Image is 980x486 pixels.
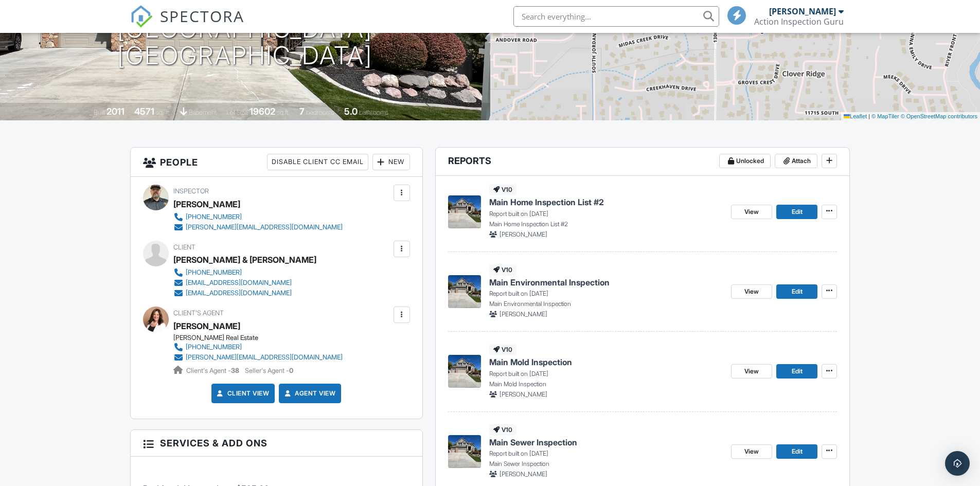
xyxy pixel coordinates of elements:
[173,243,195,251] span: Client
[215,388,270,399] a: Client View
[173,267,308,278] a: [PHONE_NUMBER]
[306,109,334,116] span: bedrooms
[186,289,292,297] div: [EMAIL_ADDRESS][DOMAIN_NAME]
[267,154,368,170] div: Disable Client CC Email
[173,342,343,352] a: [PHONE_NUMBER]
[130,5,153,28] img: The Best Home Inspection Software - Spectora
[513,6,719,27] input: Search everything...
[173,352,343,363] a: [PERSON_NAME][EMAIL_ADDRESS][DOMAIN_NAME]
[277,109,290,116] span: sq.ft.
[186,353,343,362] div: [PERSON_NAME][EMAIL_ADDRESS][DOMAIN_NAME]
[372,154,410,170] div: New
[189,109,217,116] span: basement
[130,14,244,35] a: SPECTORA
[173,309,224,317] span: Client's Agent
[173,222,343,232] a: [PERSON_NAME][EMAIL_ADDRESS][DOMAIN_NAME]
[901,113,977,119] a: © OpenStreetMap contributors
[160,5,244,27] span: SPECTORA
[282,388,335,399] a: Agent View
[173,334,351,342] div: [PERSON_NAME] Real Estate
[173,278,308,288] a: [EMAIL_ADDRESS][DOMAIN_NAME]
[299,106,305,117] div: 7
[131,148,422,177] h3: People
[289,367,293,374] strong: 0
[945,451,970,476] div: Open Intercom Messenger
[173,288,308,298] a: [EMAIL_ADDRESS][DOMAIN_NAME]
[131,430,422,457] h3: Services & Add ons
[186,343,242,351] div: [PHONE_NUMBER]
[173,318,240,334] a: [PERSON_NAME]
[106,106,124,117] div: 2011
[94,109,105,116] span: Built
[186,213,242,221] div: [PHONE_NUMBER]
[769,6,836,16] div: [PERSON_NAME]
[156,109,170,116] span: sq. ft.
[186,279,292,287] div: [EMAIL_ADDRESS][DOMAIN_NAME]
[245,367,293,374] span: Seller's Agent -
[117,15,372,70] h1: [GEOGRAPHIC_DATA] [GEOGRAPHIC_DATA]
[173,212,343,222] a: [PHONE_NUMBER]
[844,113,867,119] a: Leaflet
[186,268,242,277] div: [PHONE_NUMBER]
[134,106,154,117] div: 4571
[231,367,239,374] strong: 38
[173,196,240,212] div: [PERSON_NAME]
[344,106,358,117] div: 5.0
[186,367,241,374] span: Client's Agent -
[226,109,248,116] span: Lot Size
[173,252,316,267] div: [PERSON_NAME] & [PERSON_NAME]
[173,187,209,195] span: Inspector
[754,16,844,27] div: Action Inspection Guru
[250,106,275,117] div: 19602
[871,113,899,119] a: © MapTiler
[359,109,388,116] span: bathrooms
[186,223,343,231] div: [PERSON_NAME][EMAIL_ADDRESS][DOMAIN_NAME]
[868,113,870,119] span: |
